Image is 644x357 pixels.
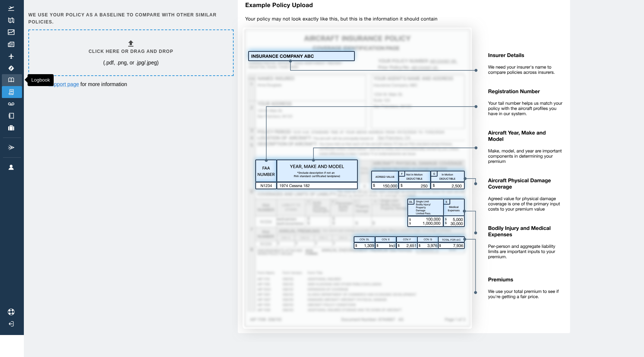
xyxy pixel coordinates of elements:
h6: Click here or drag and drop [89,48,173,55]
a: support page [48,81,79,87]
h6: We use your policy as a baseline to compare with other similar policies. [28,12,232,26]
p: (.pdf, .png, or .jpg/.jpeg) [103,59,159,66]
p: Visit our for more information [28,80,232,88]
